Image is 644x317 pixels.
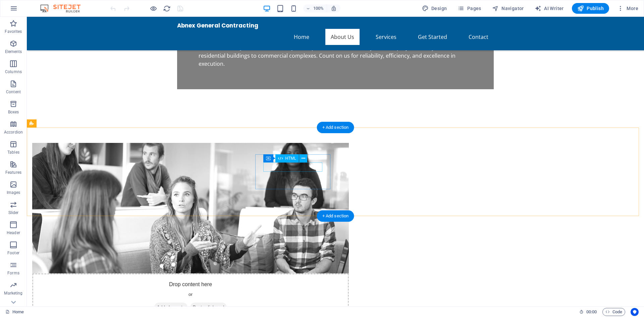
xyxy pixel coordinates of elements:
div: Design (Ctrl+Alt+Y) [419,3,450,14]
button: Design [419,3,450,14]
p: Header [7,230,20,235]
button: Navigator [489,3,527,14]
p: Favorites [5,29,22,34]
span: HTML [285,156,297,160]
button: AI Writer [532,3,567,14]
p: Tables [7,150,19,155]
span: AI Writer [535,5,564,12]
button: Click here to leave preview mode and continue editing [149,4,157,12]
span: 00 00 [586,308,597,316]
p: Features [5,170,21,175]
span: Publish [577,5,604,12]
button: Usercentrics [631,308,639,316]
h6: 100% [313,4,324,12]
i: Reload page [163,5,171,12]
span: Navigator [492,5,524,12]
button: Pages [455,3,484,14]
span: : [591,309,592,314]
span: More [617,5,638,12]
p: Images [7,190,20,195]
div: Drop content here [5,257,322,304]
span: Paste clipboard [163,286,200,295]
p: Forms [7,270,19,276]
div: + Add section [317,210,354,222]
p: Accordion [4,129,23,135]
p: Boxes [8,109,19,115]
button: 100% [303,4,327,12]
button: More [614,3,641,14]
div: + Add section [317,122,354,133]
span: Design [422,5,447,12]
p: Marketing [4,290,22,296]
a: Click to cancel selection. Double-click to open Pages [5,308,24,316]
button: Code [602,308,625,316]
p: Content [6,89,21,95]
span: Code [605,308,622,316]
span: Pages [458,5,481,12]
p: Footer [7,250,19,256]
span: Add elements [127,286,161,295]
h6: Session time [579,308,597,316]
p: Columns [5,69,22,74]
p: Elements [5,49,22,54]
button: reload [163,4,171,12]
img: Editor Logo [39,4,89,12]
i: On resize automatically adjust zoom level to fit chosen device. [331,5,337,11]
button: Publish [572,3,609,14]
p: Slider [8,210,19,215]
